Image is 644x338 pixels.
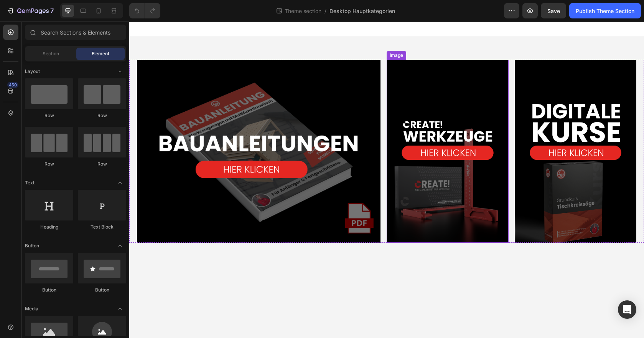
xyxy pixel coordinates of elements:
[25,112,73,119] div: Row
[259,30,275,37] div: Image
[92,50,109,57] span: Element
[3,3,57,18] button: 7
[283,7,323,15] span: Theme section
[78,287,126,293] div: Button
[329,7,395,15] span: Desktop Hauptkategorien
[114,177,126,189] span: Toggle open
[114,240,126,252] span: Toggle open
[25,224,73,230] div: Heading
[569,3,641,18] button: Publish Theme Section
[78,224,126,230] div: Text Block
[25,242,39,249] span: Button
[43,50,59,57] span: Section
[25,68,40,75] span: Layout
[114,65,126,78] span: Toggle open
[114,303,126,315] span: Toggle open
[547,8,560,14] span: Save
[50,6,54,15] p: 7
[257,38,379,221] img: gempages_535224069939790672-b13c364f-f608-456e-9fb2-c0f10ccf070d.png
[25,305,38,312] span: Media
[576,7,634,15] div: Publish Theme Section
[7,82,18,88] div: 450
[78,112,126,119] div: Row
[618,300,636,319] div: Open Intercom Messenger
[25,25,126,40] input: Search Sections & Elements
[78,161,126,167] div: Row
[129,22,644,338] iframe: Design area
[385,38,507,221] img: gempages_535224069939790672-e61ed18a-1a0c-4503-8630-977a30eb8d19.png
[541,3,566,18] button: Save
[25,161,73,167] div: Row
[25,179,35,186] span: Text
[129,3,160,18] div: Undo/Redo
[324,7,326,15] span: /
[25,287,73,293] div: Button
